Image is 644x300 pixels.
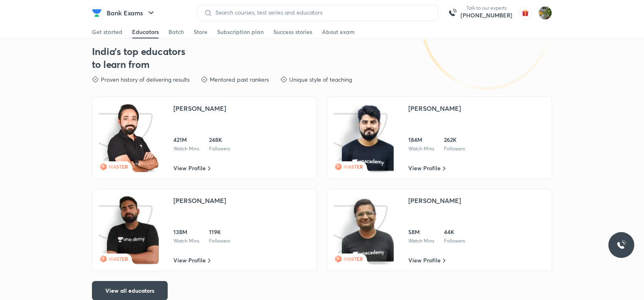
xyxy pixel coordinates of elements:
div: Store [194,28,207,36]
div: Subscription plan [217,28,264,36]
a: View Profile [408,164,446,172]
div: About exam [322,28,355,36]
span: View Profile [408,164,441,172]
div: 421M [173,136,199,144]
a: Educators [132,25,159,38]
a: Batch [168,25,184,38]
img: Sweksha soni [538,6,552,20]
div: 119K [209,228,230,236]
div: Watch Mins [173,146,199,152]
a: View Profile [408,256,446,264]
div: Followers [209,238,230,244]
input: Search courses, test series and educators [212,9,431,16]
div: Followers [444,146,465,152]
div: [PERSON_NAME] [173,104,226,113]
p: Talk to our experts [461,5,512,11]
div: 248K [209,136,230,144]
span: View Profile [173,164,206,172]
div: 44K [444,228,465,236]
img: class [107,196,159,264]
div: 58M [408,228,434,236]
div: Watch Mins [173,238,199,244]
div: [PERSON_NAME] [408,104,461,113]
img: icon [99,196,159,264]
p: Unique style of teaching [289,76,352,84]
span: View Profile [173,256,206,264]
p: Mentored past rankers [210,76,269,84]
div: Success stories [273,28,312,36]
p: Proven history of delivering results [101,76,190,84]
h3: India's top educators to learn from [92,45,186,71]
a: Store [194,25,207,38]
a: iconclassMASTER[PERSON_NAME]138MWatch Mins119KFollowersView Profile [92,189,317,271]
div: Followers [444,238,465,244]
div: Get started [92,28,122,36]
img: icon [334,196,394,264]
span: MASTER [109,163,128,170]
span: MASTER [343,163,363,170]
img: icon [334,104,394,172]
div: 262K [444,136,465,144]
a: iconclassMASTER[PERSON_NAME]421MWatch Mins248KFollowersView Profile [92,97,317,179]
a: Subscription plan [217,25,264,38]
span: View Profile [408,256,441,264]
div: Followers [209,146,230,152]
div: Watch Mins [408,146,434,152]
a: View Profile [173,256,211,264]
a: About exam [322,25,355,38]
div: Educators [132,28,159,36]
a: [PHONE_NUMBER] [461,11,512,19]
a: iconclassMASTER[PERSON_NAME]58MWatch Mins44KFollowersView Profile [327,189,552,271]
img: avatar [519,6,532,19]
span: MASTER [343,256,363,262]
img: class [342,104,394,172]
a: Get started [92,25,122,38]
img: icon [99,104,159,172]
img: class [342,196,394,264]
img: call-us [444,5,461,21]
a: iconclassMASTER[PERSON_NAME]184MWatch Mins262KFollowersView Profile [327,97,552,179]
div: [PERSON_NAME] [408,196,461,205]
div: 184M [408,136,434,144]
button: Bank Exams [102,5,161,21]
a: Success stories [273,25,312,38]
div: [PERSON_NAME] [173,196,226,205]
span: View all educators [105,287,154,295]
img: class [107,104,159,172]
div: 138M [173,228,199,236]
div: Batch [168,28,184,36]
span: MASTER [109,256,128,262]
img: Company Logo [92,8,102,18]
a: View Profile [173,164,211,172]
div: Watch Mins [408,238,434,244]
img: ttu [616,240,626,250]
